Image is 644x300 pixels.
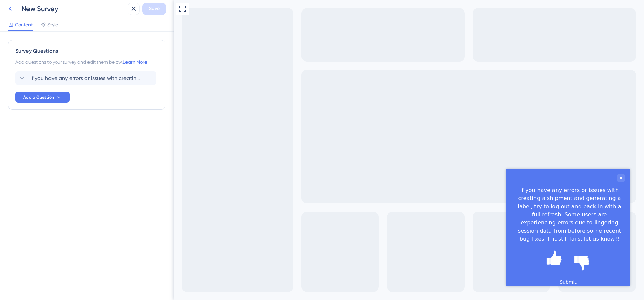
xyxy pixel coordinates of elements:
iframe: UserGuiding Survey [332,169,457,286]
span: Save [149,5,160,13]
div: New Survey [22,4,125,14]
div: Survey Questions [15,47,158,55]
span: If you have any errors or issues with creating a shipment and generating a label, try to log out ... [30,74,142,82]
a: Learn More [123,59,147,65]
span: Content [15,21,33,29]
span: Style [47,21,58,29]
button: Save [142,3,166,15]
button: Add a Question [15,92,70,103]
span: Add a Question [23,94,54,100]
div: Add questions to your survey and edit them below. [15,58,158,66]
